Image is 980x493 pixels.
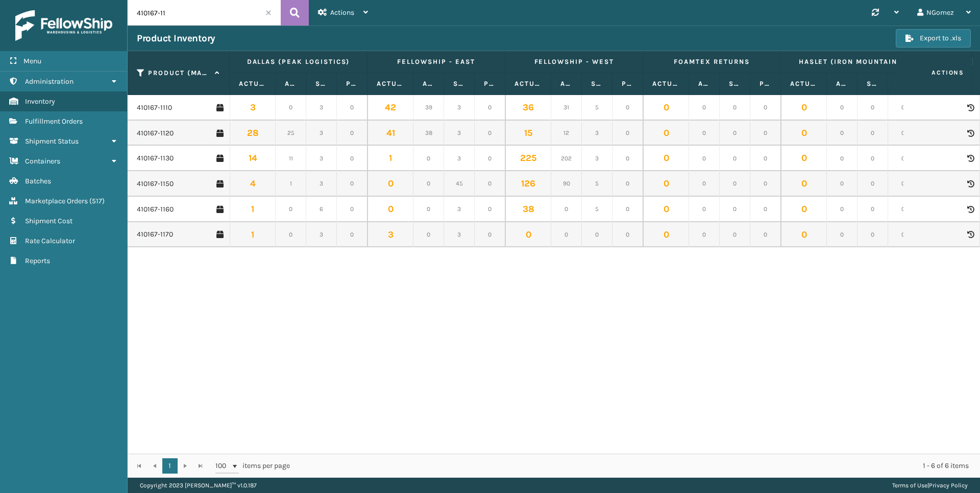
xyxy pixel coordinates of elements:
[337,222,367,248] td: 0
[25,177,51,185] span: Batches
[967,155,973,162] i: Product Activity
[475,146,505,171] td: 0
[23,57,41,65] span: Menu
[689,95,720,121] td: 0
[25,117,83,126] span: Fulfillment Orders
[304,461,969,471] div: 1 - 6 of 6 items
[689,121,720,146] td: 0
[505,197,551,222] td: 38
[276,171,306,197] td: 1
[857,171,888,197] td: 0
[444,171,475,197] td: 45
[551,95,582,121] td: 31
[759,79,771,88] label: Pending
[367,197,413,222] td: 0
[137,32,215,44] h3: Product Inventory
[25,97,55,106] span: Inventory
[698,79,710,88] label: Available
[413,222,444,248] td: 0
[612,146,643,171] td: 0
[643,146,689,171] td: 0
[551,222,582,248] td: 0
[367,121,413,146] td: 41
[475,121,505,146] td: 0
[551,171,582,197] td: 90
[25,237,75,245] span: Rate Calculator
[689,171,720,197] td: 0
[377,79,404,88] label: Actual Quantity
[967,130,973,137] i: Product Activity
[560,79,572,88] label: Available
[505,146,551,171] td: 225
[729,79,741,88] label: Safety
[582,222,612,248] td: 0
[750,171,781,197] td: 0
[15,10,112,41] img: logo
[25,137,79,146] span: Shipment Status
[337,95,367,121] td: 0
[505,121,551,146] td: 15
[857,146,888,171] td: 0
[367,171,413,197] td: 0
[622,79,633,88] label: Pending
[750,197,781,222] td: 0
[888,121,919,146] td: 0
[643,171,689,197] td: 0
[140,478,257,493] p: Copyright 2023 [PERSON_NAME]™ v 1.0.187
[652,57,771,66] label: Foamtex Returns
[337,197,367,222] td: 0
[827,121,857,146] td: 0
[25,197,88,205] span: Marketplace Orders
[413,171,444,197] td: 0
[612,222,643,248] td: 0
[612,197,643,222] td: 0
[137,229,173,240] a: 410167-1170
[929,482,968,489] a: Privacy Policy
[230,197,276,222] td: 1
[444,197,475,222] td: 3
[25,157,60,166] span: Containers
[505,171,551,197] td: 126
[781,95,827,121] td: 0
[643,121,689,146] td: 0
[367,95,413,121] td: 42
[337,171,367,197] td: 0
[689,146,720,171] td: 0
[892,482,927,489] a: Terms of Use
[827,146,857,171] td: 0
[475,95,505,121] td: 0
[643,95,689,121] td: 0
[413,95,444,121] td: 39
[899,64,970,81] span: Actions
[137,103,172,113] a: 410167-1110
[612,171,643,197] td: 0
[643,197,689,222] td: 0
[306,222,337,248] td: 3
[781,146,827,171] td: 0
[444,95,475,121] td: 3
[505,95,551,121] td: 36
[720,121,750,146] td: 0
[888,171,919,197] td: 0
[25,256,50,265] span: Reports
[790,57,909,66] label: Haslet (Iron Mountain)
[423,79,434,88] label: Available
[750,95,781,121] td: 0
[750,222,781,248] td: 0
[612,121,643,146] td: 0
[505,222,551,248] td: 0
[377,57,496,66] label: Fellowship - East
[306,146,337,171] td: 3
[306,171,337,197] td: 3
[346,79,358,88] label: Pending
[306,197,337,222] td: 6
[230,95,276,121] td: 3
[89,197,105,205] span: ( 517 )
[285,79,297,88] label: Available
[896,29,971,48] button: Export to .xls
[276,146,306,171] td: 11
[857,95,888,121] td: 0
[276,95,306,121] td: 0
[967,180,973,187] i: Product Activity
[827,95,857,121] td: 0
